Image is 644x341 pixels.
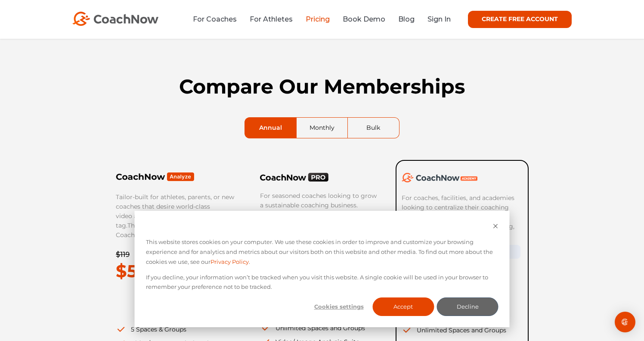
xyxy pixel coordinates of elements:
span: Tailor-built for athletes, parents, or new coaches that desire world-class video analysis without... [116,193,234,229]
div: Cookie banner [135,211,510,327]
a: Privacy Policy [211,257,249,267]
img: CoachNow Logo [72,12,158,26]
h1: Compare Our Memberships [115,75,529,98]
button: Dismiss cookie banner [493,222,498,232]
p: This website stores cookies on your computer. We use these cookies in order to improve and custom... [146,237,498,266]
a: Book Demo [343,15,385,23]
p: For seasoned coaches looking to grow a sustainable coaching business. Everything in Analyze + exp... [260,191,379,238]
button: Accept [372,297,434,316]
li: 5 Spaces & Groups [116,325,235,334]
a: For Coaches [193,15,237,23]
button: Cookies settings [308,297,370,316]
p: $59 [116,258,148,285]
span: The perfect plan to get started with CoachNow. [116,222,235,239]
li: Unlimited Spaces and Groups [260,323,379,333]
a: Pricing [306,15,330,23]
a: CREATE FREE ACCOUNT [468,11,572,28]
iframe: Embedded CTA [116,295,223,314]
img: CoachNow Academy Logo [402,173,477,182]
a: Bulk [348,118,399,138]
img: CoachNow PRO Logo Black [260,172,329,182]
a: Monthly [297,118,347,138]
img: Frame [116,172,195,181]
p: If you decline, your information won’t be tracked when you visit this website. A single cookie wi... [146,272,498,292]
div: Open Intercom Messenger [615,312,635,332]
a: For Athletes [250,15,293,23]
button: Decline [437,297,498,316]
span: For coaches, facilities, and academies looking to centralize their coaching business in one place... [402,194,516,240]
a: Sign In [427,15,451,23]
a: Blog [398,15,415,23]
a: Annual [245,118,296,138]
li: Unlimited Spaces and Groups [402,325,520,335]
del: $119 [116,250,130,259]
